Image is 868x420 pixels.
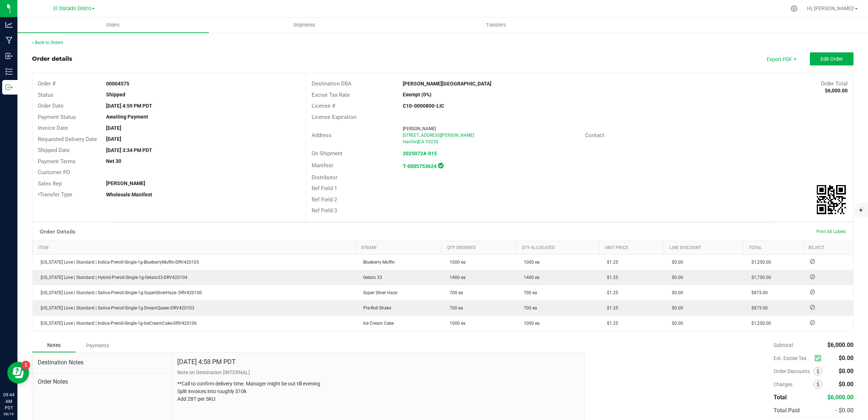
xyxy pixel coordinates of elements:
[743,241,803,254] th: Total
[807,259,818,264] span: Reject Inventory
[5,84,13,91] inline-svg: Outbound
[839,368,853,375] span: $0.00
[774,381,814,387] span: Charges
[106,92,125,97] strong: Shipped
[476,22,516,28] span: Transfers
[106,125,121,131] strong: [DATE]
[403,126,436,131] span: [PERSON_NAME]
[38,377,166,386] span: Order Notes
[446,321,466,326] span: 1000 ea
[418,139,418,144] span: ,
[668,290,683,295] span: $0.00
[817,185,846,214] qrcode: 00004575
[668,260,683,265] span: $0.00
[312,185,337,192] span: Ref Field 1
[748,275,771,280] span: $1,750.00
[38,358,166,367] span: Destination Notes
[668,305,683,311] span: $0.00
[32,40,63,45] a: Back to Orders
[40,229,75,235] h1: Order Details
[5,68,13,75] inline-svg: Inventory
[312,196,337,203] span: Ref Field 2
[403,163,437,169] strong: T-0005753624
[360,321,394,326] span: Ice Cream Cake
[790,5,799,12] div: Manage settings
[37,260,199,265] span: [US_STATE] Love | Standard | Indica-Preroll-Single-1g-BlueberryMuffin-DRV420105
[520,275,540,280] span: 1400 ea
[312,92,350,98] span: Excise Tax Rate
[38,92,53,98] span: Status
[400,17,592,33] a: Transfers
[5,37,13,44] inline-svg: Manufacturing
[106,158,121,164] strong: Net 30
[38,80,56,87] span: Order #
[106,192,152,197] strong: Wholesale Manifest
[53,5,91,12] span: El Dorado Distro
[520,321,540,326] span: 1000 ea
[38,191,72,198] span: Transfer Type
[37,321,197,326] span: [US_STATE] Love | Standard | Indica-Preroll-Single-1g-IceCreamCake-DRV420106
[827,341,853,348] span: $6,000.00
[38,180,62,187] span: Sales Rep
[106,81,129,87] strong: 00004575
[418,139,424,144] span: CA
[807,275,818,279] span: Reject Inventory
[403,151,437,156] a: 20250724-015
[807,5,854,11] span: Hi, [PERSON_NAME]!
[403,81,491,87] strong: [PERSON_NAME][GEOGRAPHIC_DATA]
[96,22,130,28] span: Orders
[603,275,618,280] span: $1.25
[38,158,76,165] span: Payment Terms
[403,139,419,144] span: Hanford
[839,355,853,361] span: $0.00
[106,147,152,153] strong: [DATE] 3:34 PM PDT
[446,260,466,265] span: 1000 ea
[803,241,853,254] th: Reject
[748,260,771,265] span: $1,250.00
[3,411,14,417] p: 08/19
[177,369,579,376] p: Note on Destination [INTERNAL]
[21,361,30,369] iframe: Resource center unread badge
[5,52,13,60] inline-svg: Inbound
[446,275,466,280] span: 1400 ea
[516,241,599,254] th: Qty Allocated
[3,392,14,411] p: 09:44 AM PDT
[106,103,152,109] strong: [DATE] 4:59 PM PDT
[446,305,463,311] span: 700 ea
[807,320,818,325] span: Reject Inventory
[748,290,768,295] span: $875.00
[603,321,618,326] span: $1.25
[446,290,463,295] span: 700 ea
[774,355,812,361] span: Est. Excise Tax
[38,114,76,120] span: Payment Status
[520,260,540,265] span: 1000 ea
[603,260,618,265] span: $1.25
[759,52,803,65] li: Export PDF
[821,80,848,87] span: Order Total
[774,394,787,401] span: Total
[820,56,843,62] span: Edit Order
[668,275,683,280] span: $0.00
[33,241,356,254] th: Item
[815,353,824,363] span: Calculate excise tax
[774,407,800,414] span: Total Paid
[312,132,332,139] span: Address
[38,136,97,143] span: Requested Delivery Date
[106,136,121,142] strong: [DATE]
[603,290,618,295] span: $1.25
[37,275,187,280] span: [US_STATE] Love | Standard | Hybrid-Preroll-Single-1g-Gelato33-DRV420104
[37,305,194,311] span: [US_STATE] Love | Standard | Sativa-Preroll-Single-1g-DreamQueen-DRV420103
[774,342,793,348] span: Subtotal
[7,362,29,384] iframe: Resource center
[403,103,444,109] strong: C10-0000800-LIC
[520,305,537,311] span: 700 ea
[177,380,579,403] p: **Call to confirm delivery time. Manager might be out till evening Split invoices into roughly $1...
[442,241,516,254] th: Qty Ordered
[284,22,325,28] span: Shipments
[403,133,474,138] span: [STREET_ADDRESS][PERSON_NAME]
[37,290,202,295] span: [US_STATE] Love | Standard | Sativa-Preroll-Single-1g-SuperSilverHaze- DRV420100
[816,229,846,234] span: Print All Labels
[603,305,618,311] span: $1.25
[839,381,853,388] span: $0.00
